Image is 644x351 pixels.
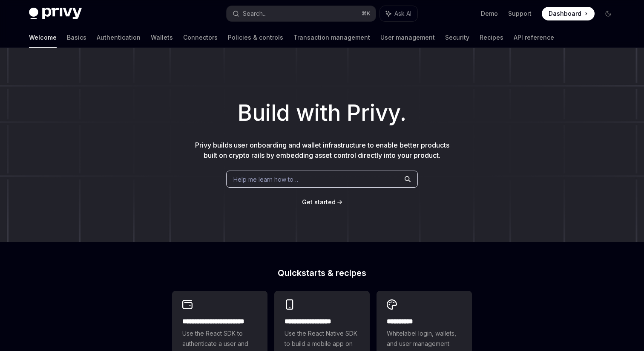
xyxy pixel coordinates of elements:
span: Privy builds user onboarding and wallet infrastructure to enable better products built on crypto ... [195,141,449,160]
span: Ask AI [394,9,411,18]
img: dark logo [29,8,82,20]
a: Demo [481,9,498,18]
span: ⌘ K [362,10,371,17]
a: Transaction management [293,27,370,48]
button: Ask AI [380,6,417,21]
a: Welcome [29,27,57,48]
a: Policies & controls [228,27,283,48]
a: Wallets [151,27,173,48]
a: Authentication [97,27,141,48]
a: Basics [67,27,86,48]
h1: Build with Privy. [14,96,630,130]
h2: Quickstarts & recipes [172,269,472,277]
div: Search... [243,9,267,19]
a: Recipes [480,27,503,48]
span: Help me learn how to… [233,175,298,184]
a: Dashboard [542,7,595,20]
a: Connectors [183,27,218,48]
a: Security [445,27,469,48]
span: Get started [302,198,336,206]
a: Support [508,9,532,18]
span: Dashboard [549,9,581,18]
a: Get started [302,198,336,206]
button: Toggle dark mode [601,7,615,20]
button: Search...⌘K [227,6,376,21]
a: API reference [514,27,554,48]
a: User management [380,27,435,48]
